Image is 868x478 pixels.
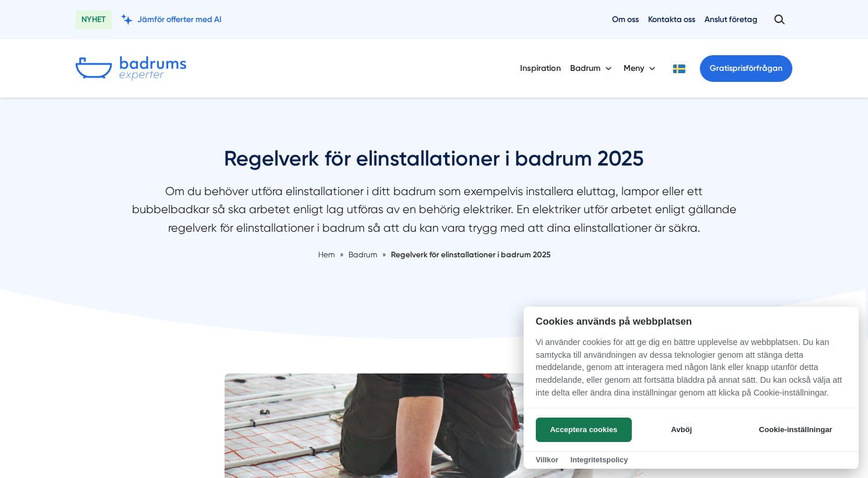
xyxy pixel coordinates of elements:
a: Villkor [536,455,558,464]
button: Cookie-inställningar [745,418,846,442]
a: Integritetspolicy [570,455,628,464]
button: Avböj [635,418,728,442]
h2: Cookies används på webbplatsen [524,316,859,327]
button: Acceptera cookies [536,418,632,442]
p: Vi använder cookies för att ge dig en bättre upplevelse av webbplatsen. Du kan samtycka till anvä... [524,336,859,407]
